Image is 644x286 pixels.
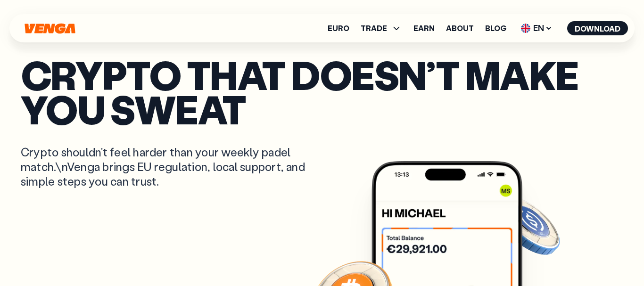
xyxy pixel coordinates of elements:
[21,57,623,126] p: Crypto that doesn’t make you sweat
[328,25,349,32] a: Euro
[485,25,506,32] a: Blog
[518,21,556,36] span: EN
[24,23,76,34] svg: Home
[361,25,387,32] span: TRADE
[494,192,562,260] img: USDC coin
[21,145,319,189] p: Crypto shouldn’t feel harder than your weekly padel match.\nVenga brings EU regulation, local sup...
[567,21,628,35] button: Download
[361,23,402,34] span: TRADE
[413,25,435,32] a: Earn
[446,25,474,32] a: About
[521,24,530,33] img: flag-uk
